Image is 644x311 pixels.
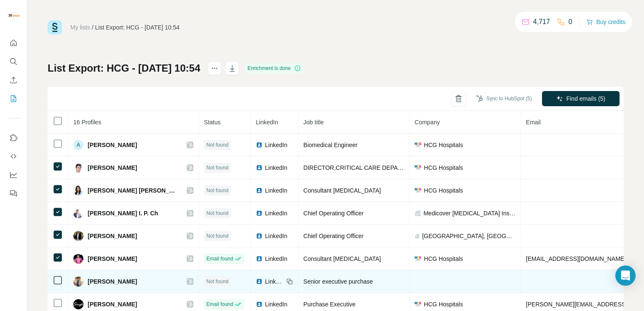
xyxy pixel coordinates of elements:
span: LinkedIn [265,164,287,172]
span: Purchase Executive [303,301,356,308]
span: HCG Hospitals [424,255,463,263]
span: [PERSON_NAME] I. P. Ch [88,209,158,217]
img: Surfe Logo [48,20,62,35]
img: company-logo [415,256,421,261]
button: Enrich CSV [7,72,20,88]
span: LinkedIn [256,119,278,126]
span: Email found [207,255,233,263]
div: A [73,140,83,150]
span: [GEOGRAPHIC_DATA], [GEOGRAPHIC_DATA] [422,232,515,240]
span: Status [204,119,221,126]
button: Search [7,54,20,69]
span: LinkedIn [265,300,287,308]
img: LinkedIn logo [256,187,263,194]
p: 0 [569,17,572,27]
img: company-logo [415,302,421,306]
div: Open Intercom Messenger [615,265,636,286]
img: Avatar [73,276,83,287]
span: Email [526,119,541,126]
img: company-logo [415,165,421,170]
span: LinkedIn [265,141,287,149]
span: [PERSON_NAME] [PERSON_NAME] [88,186,178,195]
span: Not found [207,187,228,194]
span: HCG Hospitals [424,186,463,195]
span: 16 Profiles [73,119,101,126]
img: LinkedIn logo [256,164,263,171]
span: Medicover [MEDICAL_DATA] Institute [424,209,515,217]
img: LinkedIn logo [256,233,263,239]
img: Avatar [73,208,83,218]
button: Buy credits [586,16,625,28]
span: Not found [207,209,228,217]
img: Avatar [73,299,83,309]
button: Find emails (5) [542,91,620,106]
img: company-logo [415,142,421,147]
span: Consultant [MEDICAL_DATA] [303,255,381,262]
p: 4,717 [533,17,550,27]
span: LinkedIn [265,232,287,240]
span: LinkedIn [265,209,287,217]
span: Find emails (5) [566,94,606,103]
span: Email found [207,300,233,308]
span: HCG Hospitals [424,300,463,308]
button: Quick start [7,35,20,51]
img: Avatar [73,231,83,241]
button: Dashboard [7,167,20,182]
span: [PERSON_NAME] [88,232,137,240]
span: HCG Hospitals [424,164,463,172]
span: Not found [207,232,228,240]
div: Enrichment is done [245,63,303,73]
span: Not found [207,278,228,285]
span: LinkedIn [265,186,287,195]
button: actions [208,62,221,75]
span: Not found [207,164,228,172]
li: / [92,23,94,32]
span: Biomedical Engineer [303,142,357,148]
span: DIRECTOR,CRITICAL CARE DEPARTMENT [303,164,422,171]
img: LinkedIn logo [256,142,263,148]
span: Chief Operating Officer [303,210,364,217]
span: Chief Operating Officer [303,233,364,239]
span: [PERSON_NAME] [88,164,137,172]
span: [PERSON_NAME] [88,300,137,308]
span: [PERSON_NAME] [88,277,137,286]
div: List Export: HCG - [DATE] 10:54 [95,23,180,32]
span: LinkedIn [265,255,287,263]
span: LinkedIn [265,277,284,286]
span: Consultant [MEDICAL_DATA] [303,187,381,194]
img: Avatar [7,8,20,22]
img: company-logo [415,188,421,193]
span: Job title [303,119,324,126]
span: HCG Hospitals [424,141,463,149]
img: Avatar [73,254,83,264]
h1: List Export: HCG - [DATE] 10:54 [48,62,200,75]
img: LinkedIn logo [256,278,263,285]
button: Use Surfe API [7,149,20,164]
button: My lists [7,91,20,106]
span: [PERSON_NAME] [88,255,137,263]
button: Use Surfe on LinkedIn [7,130,20,145]
span: [PERSON_NAME] [88,141,137,149]
span: Company [415,119,440,126]
span: Not found [207,141,228,149]
img: LinkedIn logo [256,210,263,217]
button: Sync to HubSpot (5) [470,92,538,105]
img: Avatar [73,163,83,173]
button: Feedback [7,186,20,201]
a: My lists [70,24,90,31]
img: Avatar [73,185,83,196]
img: LinkedIn logo [256,255,263,262]
span: Senior executive purchase [303,278,373,285]
img: LinkedIn logo [256,301,263,308]
span: [EMAIL_ADDRESS][DOMAIN_NAME] [526,255,626,262]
